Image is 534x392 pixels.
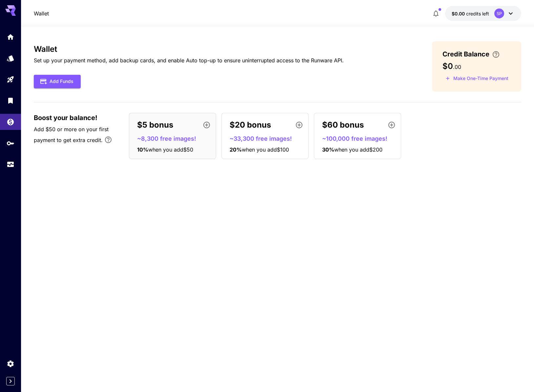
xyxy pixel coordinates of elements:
a: Wallet [34,10,49,17]
div: Models [7,54,14,62]
div: Usage [7,160,14,169]
div: SP [494,9,504,18]
p: $60 bonus [322,119,364,131]
span: 30 % [322,146,334,153]
div: $0.00 [452,10,489,17]
button: Add Funds [34,75,81,88]
div: Home [7,33,14,41]
div: Library [7,96,14,105]
p: ~8,300 free images! [137,134,213,143]
nav: breadcrumb [34,10,49,17]
p: $5 bonus [137,119,173,131]
span: . 00 [453,64,461,70]
span: credits left [466,11,489,16]
button: $0.00SP [445,6,521,21]
button: Enter your card details and choose an Auto top-up amount to avoid service interruptions. We'll au... [489,51,503,58]
span: Credit Balance [442,49,489,59]
div: Settings [7,360,14,368]
span: when you add $200 [334,146,382,153]
div: API Keys [7,139,14,147]
div: Playground [7,75,14,84]
span: when you add $100 [242,146,289,153]
div: Wallet [7,118,14,126]
span: 10 % [137,146,148,153]
p: Set up your payment method, add backup cards, and enable Auto top-up to ensure uninterrupted acce... [34,56,344,64]
span: $0.00 [452,11,466,16]
span: Boost your balance! [34,113,97,123]
span: $0 [442,61,453,71]
p: $20 bonus [230,119,271,131]
p: ~100,000 free images! [322,134,398,143]
button: Expand sidebar [6,377,15,385]
button: Make a one-time, non-recurring payment [442,73,511,84]
p: ~33,300 free images! [230,134,306,143]
span: when you add $50 [148,146,193,153]
h3: Wallet [34,45,344,54]
span: 20 % [230,146,242,153]
span: Add $50 or more on your first payment to get extra credit. [34,126,109,143]
button: Bonus applies only to your first payment, up to 30% on the first $1,000. [102,133,115,146]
